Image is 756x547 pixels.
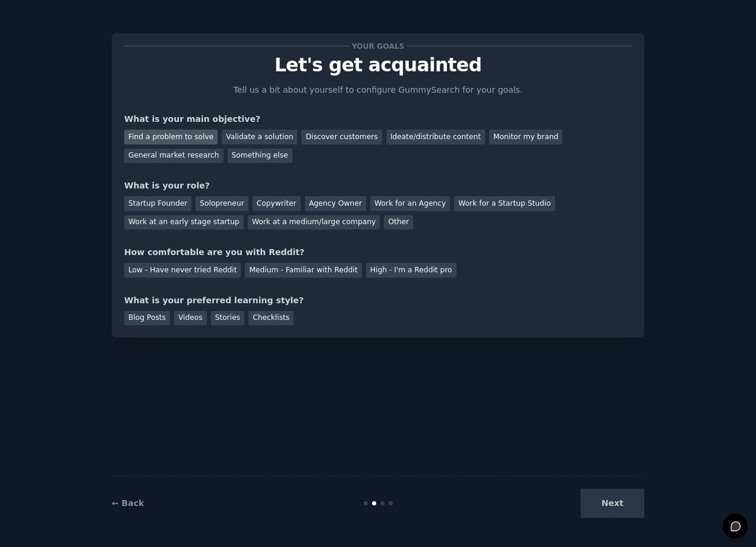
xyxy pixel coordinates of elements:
p: Tell us a bit about yourself to configure GummySearch for your goals. [228,84,528,96]
p: Let's get acquainted [124,55,632,76]
div: Work at a medium/large company [248,215,380,230]
div: What is your preferred learning style? [124,294,632,307]
div: Discover customers [301,130,382,144]
div: Medium - Familiar with Reddit [245,263,361,278]
div: Blog Posts [124,311,170,326]
div: Startup Founder [124,196,191,211]
div: Find a problem to solve [124,130,218,144]
div: Stories [211,311,244,326]
div: General market research [124,149,223,164]
div: What is your main objective? [124,113,632,125]
div: Low - Have never tried Reddit [124,263,241,278]
div: Something else [228,149,292,164]
div: Videos [174,311,207,326]
div: High - I'm a Reddit pro [366,263,456,278]
div: Ideate/distribute content [386,130,485,144]
div: How comfortable are you with Reddit? [124,246,632,259]
div: Work at an early stage startup [124,215,244,230]
div: Solopreneur [196,196,248,211]
div: Validate a solution [222,130,297,144]
div: What is your role? [124,180,632,192]
div: Work for an Agency [370,196,450,211]
div: Monitor my brand [489,130,562,144]
span: Your goals [349,40,407,52]
a: ← Back [112,498,144,508]
div: Work for a Startup Studio [454,196,555,211]
div: Checklists [248,311,294,326]
div: Agency Owner [305,196,366,211]
div: Other [384,215,413,230]
div: Copywriter [253,196,301,211]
